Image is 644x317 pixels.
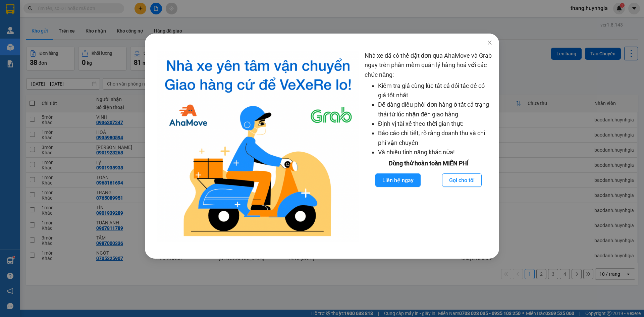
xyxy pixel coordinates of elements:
[378,100,492,119] li: Dễ dàng điều phối đơn hàng ở tất cả trạng thái từ lúc nhận đến giao hàng
[378,81,492,100] li: Kiểm tra giá cùng lúc tất cả đối tác để có giá tốt nhất
[157,51,359,242] img: logo
[378,128,492,148] li: Báo cáo chi tiết, rõ ràng doanh thu và chi phí vận chuyển
[487,40,492,45] span: close
[378,148,492,157] li: Và nhiều tính năng khác nữa!
[378,119,492,128] li: Định vị tài xế theo thời gian thực
[442,173,482,187] button: Gọi cho tôi
[449,176,475,184] span: Gọi cho tôi
[365,51,492,242] div: Nhà xe đã có thể đặt đơn qua AhaMove và Grab ngay trên phần mềm quản lý hàng hoá với các chức năng:
[480,34,499,52] button: Close
[382,176,414,184] span: Liên hệ ngay
[375,173,421,187] button: Liên hệ ngay
[365,159,492,168] div: Dùng thử hoàn toàn MIỄN PHÍ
